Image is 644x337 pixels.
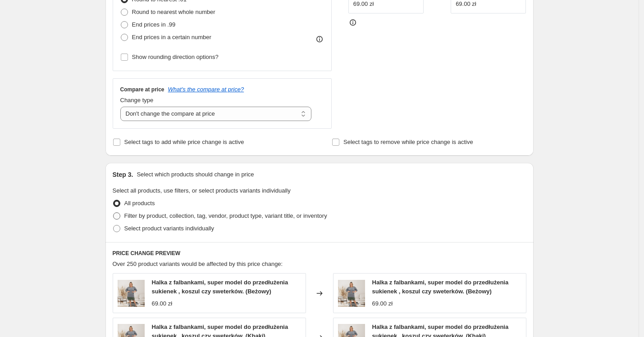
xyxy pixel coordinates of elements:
span: Filter by product, collection, tag, vendor, product type, variant title, or inventory [124,212,327,219]
span: All products [124,200,155,207]
button: What's the compare at price? [168,86,244,93]
span: Select tags to add while price change is active [124,139,244,145]
span: Halka z falbankami, super model do przedłużenia sukienek , koszul czy sweterków. (Beżowy) [152,279,288,295]
span: End prices in .99 [132,21,176,28]
span: Halka z falbankami, super model do przedłużenia sukienek , koszul czy sweterków. (Beżowy) [372,279,509,295]
span: Select tags to remove while price change is active [343,139,473,145]
span: Select product variants individually [124,225,214,232]
div: 69.00 zł [372,299,393,308]
h3: Compare at price [120,86,164,93]
img: Bez-tytulu-1080-x-1080-px-4_80x.png [118,280,145,307]
h6: PRICE CHANGE PREVIEW [113,250,526,257]
span: Over 250 product variants would be affected by this price change: [113,261,283,267]
img: Bez-tytulu-1080-x-1080-px-4_80x.png [338,280,365,307]
h2: Step 3. [113,170,133,179]
span: End prices in a certain number [132,34,211,40]
span: Change type [120,97,154,103]
span: Select all products, use filters, or select products variants individually [113,187,291,194]
p: Select which products should change in price [137,170,254,179]
span: Show rounding direction options? [132,54,219,60]
div: 69.00 zł [152,299,173,308]
span: Round to nearest whole number [132,9,215,15]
